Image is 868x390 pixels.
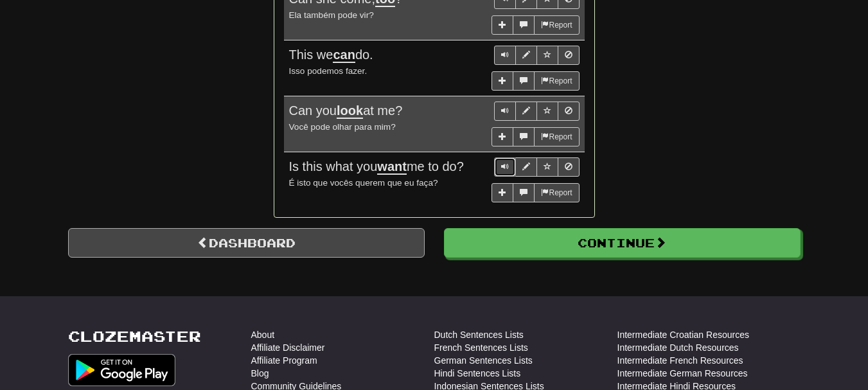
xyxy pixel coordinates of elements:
button: Play sentence audio [494,102,516,121]
div: More sentence controls [492,71,579,91]
u: can [333,48,355,63]
a: Affiliate Program [251,354,317,367]
div: Sentence controls [494,102,580,121]
a: Intermediate German Resources [617,367,748,380]
u: want [377,159,407,175]
a: Intermediate Dutch Resources [617,341,739,354]
small: Você pode olhar para mim? [289,122,396,132]
button: Add sentence to collection [492,183,513,202]
button: Add sentence to collection [492,15,513,35]
a: Clozemaster [68,328,201,344]
button: Toggle favorite [536,102,558,121]
a: French Sentences Lists [434,341,528,354]
a: German Sentences Lists [434,354,533,367]
a: Dutch Sentences Lists [434,328,524,341]
button: Toggle ignore [558,157,580,177]
button: Play sentence audio [494,157,516,177]
a: Intermediate French Resources [617,354,743,367]
button: Report [534,15,579,35]
a: About [251,328,275,341]
button: Report [534,71,579,91]
div: Sentence controls [494,46,580,65]
span: This we do. [289,48,373,63]
button: Continue [444,228,801,258]
button: Edit sentence [515,46,537,65]
u: look [337,103,363,119]
img: Get it on Google Play [68,354,176,386]
div: More sentence controls [492,15,579,35]
div: More sentence controls [492,127,579,146]
button: Toggle favorite [536,157,558,177]
button: Play sentence audio [494,46,516,65]
small: Ela também pode vir? [289,10,374,20]
div: More sentence controls [492,183,579,202]
button: Report [534,127,579,146]
button: Add sentence to collection [492,127,513,146]
button: Toggle favorite [536,46,558,65]
button: Add sentence to collection [492,71,513,91]
a: Blog [251,367,269,380]
button: Edit sentence [515,157,537,177]
button: Toggle ignore [558,102,580,121]
button: Report [534,183,579,202]
small: É isto que vocês querem que eu faça? [289,178,438,188]
div: Sentence controls [494,157,580,177]
button: Edit sentence [515,102,537,121]
a: Dashboard [68,228,425,258]
small: Isso podemos fazer. [289,66,368,76]
a: Affiliate Disclaimer [251,341,325,354]
span: Can you at me? [289,103,403,119]
a: Hindi Sentences Lists [434,367,521,380]
a: Intermediate Croatian Resources [617,328,749,341]
button: Toggle ignore [558,46,580,65]
span: Is this what you me to do? [289,159,464,175]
